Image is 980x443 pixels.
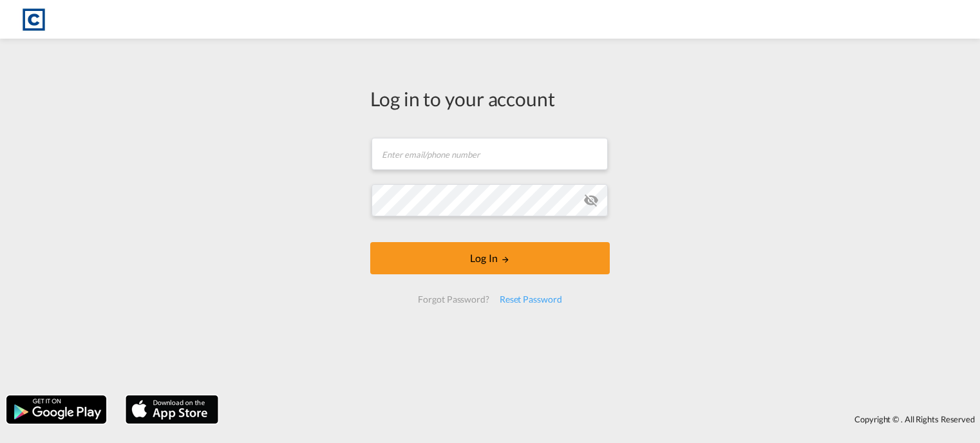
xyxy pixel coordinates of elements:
img: google.png [5,394,108,425]
img: 1fdb9190129311efbfaf67cbb4249bed.jpeg [19,5,48,34]
div: Forgot Password? [413,288,494,311]
div: Log in to your account [370,85,610,112]
img: apple.png [124,394,220,425]
md-icon: icon-eye-off [583,193,599,208]
input: Enter email/phone number [372,138,608,170]
div: Copyright © . All Rights Reserved [225,408,980,430]
div: Reset Password [495,288,567,311]
button: LOGIN [370,242,610,274]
